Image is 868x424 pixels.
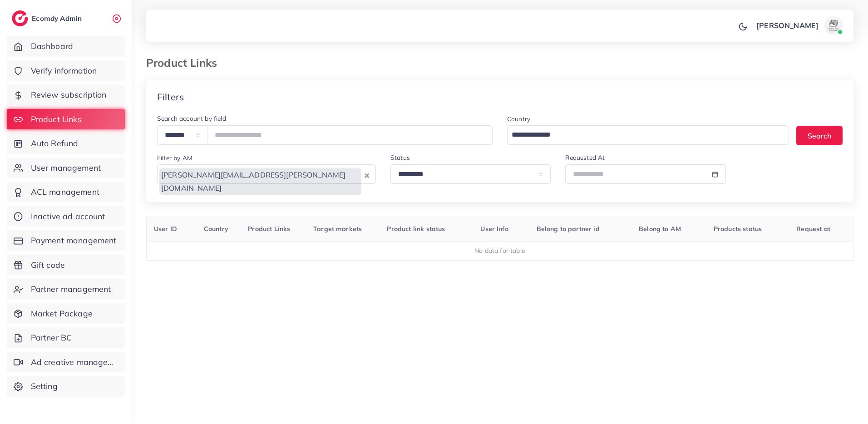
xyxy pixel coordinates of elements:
[756,20,819,31] p: [PERSON_NAME]
[12,10,84,26] a: logoEcomdy Admin
[7,109,125,130] a: Product Links
[31,89,107,101] span: Review subscription
[204,225,228,233] span: Country
[7,206,125,227] a: Inactive ad account
[159,168,361,195] span: [PERSON_NAME][EMAIL_ADDRESS][PERSON_NAME][DOMAIN_NAME]
[157,114,226,123] label: Search account by field
[7,303,125,324] a: Market Package
[31,356,118,368] span: Ad creative management
[152,246,848,255] div: No data for table
[157,153,192,163] label: Filter by AM
[796,126,843,145] button: Search
[565,153,605,162] label: Requested At
[7,352,125,373] a: Ad creative management
[31,65,97,77] span: Verify information
[313,225,362,233] span: Target markets
[31,259,65,271] span: Gift code
[7,255,125,276] a: Gift code
[751,16,846,35] a: [PERSON_NAME]avatar
[507,125,789,145] div: Search for option
[157,91,184,103] h4: Filters
[7,133,125,154] a: Auto Refund
[7,376,125,397] a: Setting
[154,225,177,233] span: User ID
[714,225,762,233] span: Products status
[31,40,73,52] span: Dashboard
[31,380,58,392] span: Setting
[7,84,125,105] a: Review subscription
[507,114,530,123] label: Country
[796,225,830,233] span: Request at
[12,10,28,26] img: logo
[7,230,125,251] a: Payment management
[31,332,72,344] span: Partner BC
[31,113,82,125] span: Product Links
[7,279,125,300] a: Partner management
[639,225,681,233] span: Belong to AM
[365,170,369,180] button: Clear Selected
[31,283,111,295] span: Partner management
[31,211,105,222] span: Inactive ad account
[480,225,508,233] span: User Info
[7,182,125,202] a: ACL management
[31,138,79,149] span: Auto Refund
[248,225,290,233] span: Product Links
[7,158,125,178] a: User management
[31,308,93,320] span: Market Package
[7,36,125,57] a: Dashboard
[508,127,777,143] input: Search for option
[7,327,125,348] a: Partner BC
[31,162,101,174] span: User management
[32,14,84,23] h2: Ecomdy Admin
[7,60,125,81] a: Verify information
[31,186,99,198] span: ACL management
[146,56,224,69] h3: Product Links
[390,153,410,162] label: Status
[157,164,376,184] div: Search for option
[31,235,117,247] span: Payment management
[824,16,843,35] img: avatar
[537,225,600,233] span: Belong to partner id
[158,195,362,209] input: Search for option
[387,225,445,233] span: Product link status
